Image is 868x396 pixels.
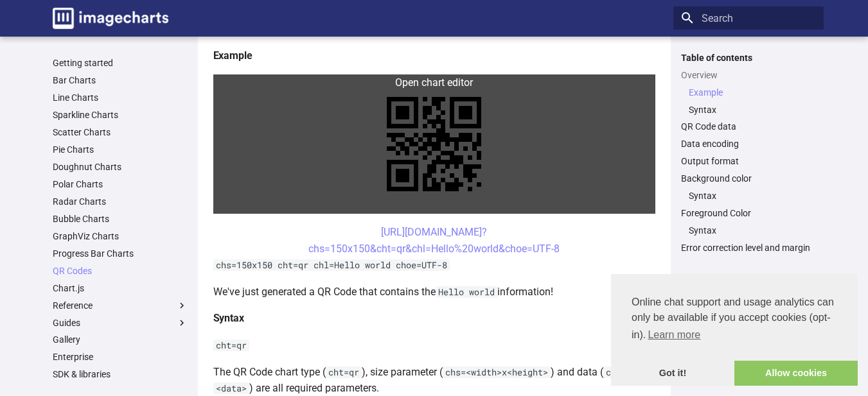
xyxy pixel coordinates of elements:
code: cht=qr [326,366,362,378]
a: Sparkline Charts [53,109,188,121]
a: allow cookies [734,361,858,386]
nav: Foreground Color [681,225,816,236]
a: dismiss cookie message [611,361,734,386]
a: Chart.js [53,282,188,294]
a: Foreground Color [681,207,816,219]
a: Example [689,87,816,98]
label: Reference [53,300,188,311]
a: Polar Charts [53,178,188,190]
h4: Syntax [213,310,655,327]
label: Table of contents [673,52,824,64]
nav: Table of contents [673,52,824,254]
a: Bubble Charts [53,213,188,225]
h4: Example [213,47,655,64]
a: Error correction level and margin [681,242,816,254]
a: QR Codes [53,265,188,277]
a: Getting started [53,57,188,69]
a: QR Code data [681,121,816,132]
a: Progress Bar Charts [53,248,188,259]
p: We've just generated a QR Code that contains the information! [213,284,655,300]
a: learn more about cookies [646,325,702,345]
a: Enterprise [53,351,188,363]
input: Search [673,6,824,30]
code: Hello world [436,286,497,298]
img: logo [53,8,168,29]
a: Image-Charts documentation [48,3,173,34]
a: Doughnut Charts [53,161,188,173]
div: cookieconsent [611,274,858,386]
a: SDK & libraries [53,368,188,380]
a: Gallery [53,334,188,345]
a: Syntax [689,104,816,116]
a: Output format [681,155,816,167]
code: chs=<width>x<height> [443,366,551,378]
a: Bar Charts [53,74,188,86]
a: Syntax [689,225,816,236]
nav: Background color [681,190,816,202]
a: Overview [681,69,816,81]
code: chs=150x150 cht=qr chl=Hello world choe=UTF-8 [213,259,450,271]
nav: Overview [681,87,816,116]
a: Line Charts [53,92,188,103]
a: [URL][DOMAIN_NAME]?chs=150x150&cht=qr&chl=Hello%20world&choe=UTF-8 [308,226,560,255]
a: Data encoding [681,138,816,150]
a: Radar Charts [53,196,188,207]
code: cht=qr [213,340,249,351]
span: Online chat support and usage analytics can only be available if you accept cookies (opt-in). [632,295,837,345]
a: GraphViz Charts [53,230,188,242]
a: Syntax [689,190,816,202]
a: Background color [681,173,816,184]
a: Scatter Charts [53,126,188,138]
a: Pie Charts [53,144,188,155]
label: Guides [53,317,188,329]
